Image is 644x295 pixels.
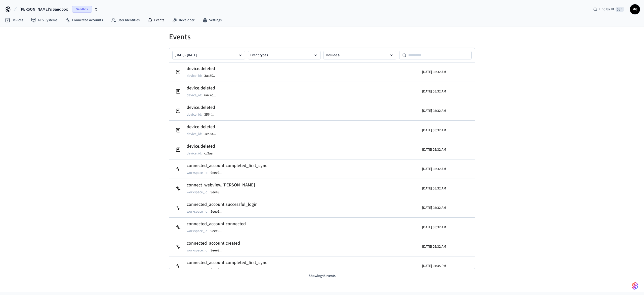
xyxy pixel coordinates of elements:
[210,170,227,176] button: 9eee9...
[422,128,446,133] p: [DATE] 05:32 AM
[422,186,446,191] p: [DATE] 05:32 AM
[210,267,227,273] button: 9eee9...
[1,16,27,25] a: Devices
[187,248,209,253] p: workspace_id :
[210,247,227,253] button: 9eee9...
[187,220,246,227] h2: connected_account.connected
[187,182,255,189] h2: connect_webview.[PERSON_NAME]
[187,259,267,266] h2: connected_account.completed_first_sync
[187,190,209,195] p: workspace_id :
[324,51,396,59] button: Include all
[187,170,209,175] p: workspace_id :
[187,65,220,72] h2: device.deleted
[187,123,221,130] h2: device.deleted
[203,150,221,156] button: cc2aa...
[20,6,68,12] span: [PERSON_NAME]'s Sandbox
[187,240,240,247] h2: connected_account.created
[422,225,446,230] p: [DATE] 05:32 AM
[172,51,245,59] button: [DATE] - [DATE]
[203,112,219,118] button: 35f4f...
[630,5,639,14] span: MG
[187,73,202,78] p: device_id :
[203,131,221,137] button: 1cd5a...
[61,16,107,25] a: Connected Accounts
[187,112,202,117] p: device_id :
[616,7,624,12] span: ⌘ K
[187,209,209,214] p: workspace_id :
[422,244,446,249] p: [DATE] 05:32 AM
[144,16,168,25] a: Events
[187,228,209,234] p: workspace_id :
[599,7,614,12] span: Find by ID
[187,143,221,150] h2: device.deleted
[630,4,640,14] button: MG
[203,92,221,98] button: 6422c...
[27,16,61,25] a: ACS Systems
[198,16,226,25] a: Settings
[422,108,446,113] p: [DATE] 05:32 AM
[422,264,446,269] p: [DATE] 01:45 PM
[422,205,446,210] p: [DATE] 05:32 AM
[187,104,219,111] h2: device.deleted
[187,151,202,156] p: device_id :
[422,89,446,94] p: [DATE] 05:32 AM
[169,32,475,42] h1: Events
[168,16,198,25] a: Developer
[169,273,475,279] p: Showing 45 events
[187,93,202,98] p: device_id :
[187,267,209,272] p: workspace_id :
[422,167,446,172] p: [DATE] 05:32 AM
[422,70,446,75] p: [DATE] 05:32 AM
[632,282,638,290] img: SeamLogoGradient.69752ec5.svg
[203,73,220,79] button: 3aa3f...
[210,228,227,234] button: 9eee9...
[72,6,92,13] span: Sandbox
[210,189,227,195] button: 9eee9...
[187,85,221,92] h2: device.deleted
[187,132,202,137] p: device_id :
[248,51,321,59] button: Event types
[107,16,144,25] a: User Identities
[187,162,267,169] h2: connected_account.completed_first_sync
[422,147,446,152] p: [DATE] 05:32 AM
[187,201,258,208] h2: connected_account.successful_login
[589,5,628,14] div: Find by ID⌘ K
[210,209,227,215] button: 9eee9...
